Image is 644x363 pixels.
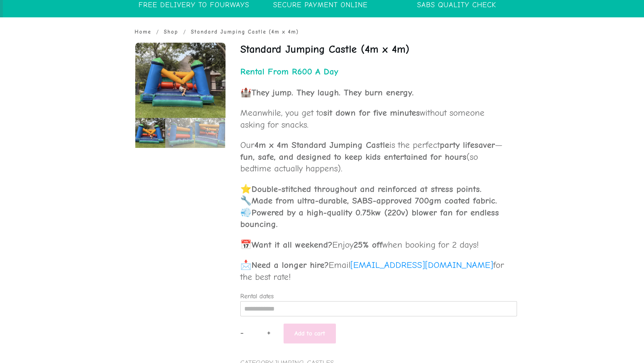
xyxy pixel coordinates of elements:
[412,1,501,9] p: SABS quality check
[135,29,151,35] span: Home
[165,118,195,148] img: Standard Jumping Castle (4m x 4m) - Image 2
[80,43,122,47] div: Keywords by Traffic
[240,151,466,162] strong: fun, safe, and designed to keep kids entertained for hours
[323,107,420,118] strong: sit down for five minutes
[354,239,382,250] strong: 25% off
[240,107,509,139] p: Meanwhile, you get to without someone asking for snacks.
[267,329,271,336] button: +
[164,28,178,36] a: Shop
[251,195,497,206] strong: Made from ultra-durable, SABS-approved 700gm coated fabric.
[240,207,499,230] strong: Powered by a high-quality 0.75kw (220v) blower fan for endless bouncing.
[155,32,160,38] li: /
[240,42,509,56] h1: Standard Jumping Castle (4m x 4m)
[135,28,151,36] a: Home
[240,87,509,107] p: 🏰
[182,32,187,38] li: /
[135,118,165,148] img: Standard Jumping Castle
[27,43,65,47] div: Domain Overview
[191,28,299,36] span: Standard Jumping Castle (4m x 4m)
[20,12,35,17] div: v 4.0.25
[350,260,493,270] a: [EMAIL_ADDRESS][DOMAIN_NAME]
[251,87,414,98] strong: They jump. They laugh. They burn energy.
[240,329,244,336] button: -
[240,239,509,260] p: 📅 Enjoy when booking for 2 days!
[72,42,78,48] img: tab_keywords_by_traffic_grey.svg
[273,1,368,9] p: secure payment Online
[195,118,225,148] img: Standard Jumping Castle (4m x 4m) - Image 3
[251,260,329,270] strong: Need a longer hire?
[284,324,336,343] button: Add to cart
[135,43,225,118] img: Standard Jumping Castle
[19,19,79,25] div: Domain: [DOMAIN_NAME]
[251,239,332,250] strong: Want it all weekend?
[254,140,389,150] strong: 4m x 4m Standard Jumping Castle
[133,1,254,9] p: Free DELIVERY To Fourways
[240,139,509,183] p: Our is the perfect — (so bedtime actually happens).
[240,64,509,80] p: Rental From R600 A Day
[12,12,17,17] img: logo_orange.svg
[244,329,267,336] input: Product quantity
[440,140,495,150] strong: party lifesaver
[19,42,25,48] img: tab_domain_overview_orange.svg
[240,259,509,291] p: 📩 Email for the best rate!
[251,184,482,194] strong: Double-stitched throughout and reinforced at stress points.
[240,292,273,300] label: Rental dates
[164,29,178,35] span: Shop
[12,19,17,25] img: website_grey.svg
[240,183,509,239] p: ⭐ 🔧 💨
